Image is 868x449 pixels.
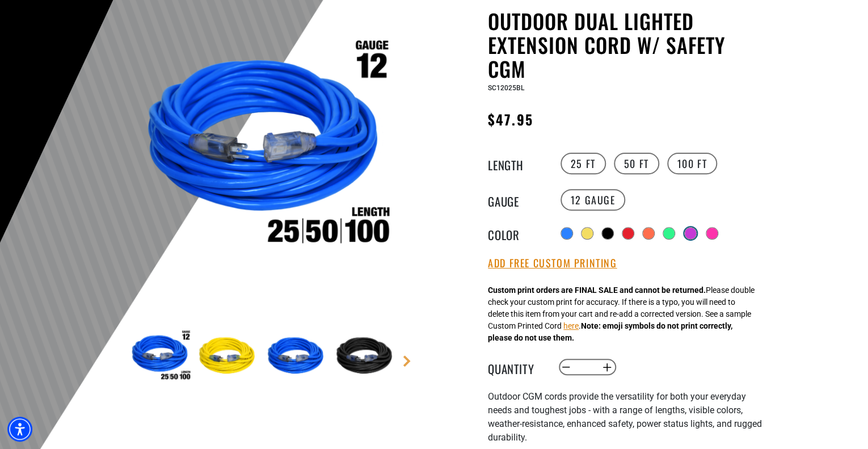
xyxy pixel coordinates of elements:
span: $47.95 [488,109,533,129]
label: Quantity [488,360,545,375]
span: SC12025BL [488,84,524,92]
a: Next [401,355,412,367]
legend: Color [488,226,545,241]
label: 12 Gauge [561,189,626,211]
label: 25 FT [561,153,606,174]
div: Please double check your custom print for accuracy. If there is a typo, you will need to delete t... [488,284,755,344]
button: here [563,320,579,332]
img: Blue [264,324,330,389]
strong: Note: emoji symbols do not print correctly, please do not use them. [488,321,732,342]
legend: Length [488,156,545,171]
h1: Outdoor Dual Lighted Extension Cord w/ Safety CGM [488,9,766,81]
span: Outdoor CGM cords provide the versatility for both your everyday needs and toughest jobs - with a... [488,391,762,443]
img: Black [333,324,399,389]
label: 100 FT [667,153,718,174]
img: Yellow [196,324,262,389]
label: 50 FT [614,153,659,174]
button: Add Free Custom Printing [488,257,617,270]
strong: Custom print orders are FINAL SALE and cannot be returned. [488,286,706,295]
div: Accessibility Menu [7,417,32,442]
legend: Gauge [488,192,545,207]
